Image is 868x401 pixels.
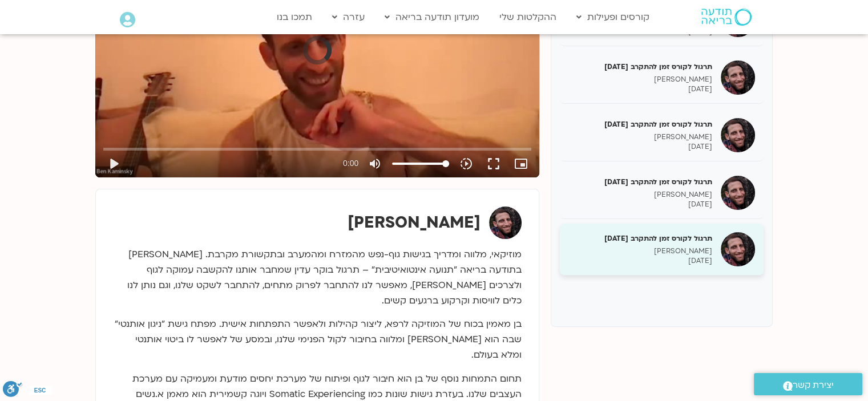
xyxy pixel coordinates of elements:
p: [PERSON_NAME] [568,190,712,200]
h5: תרגול לקורס זמן להתקרב [DATE] [568,119,712,129]
p: [DATE] [568,142,712,152]
img: בן קמינסקי [489,206,522,239]
p: בן מאמין בכוח של המוזיקה לרפא, ליצור קהילות ולאפשר התפתחות אישית. מפתח גישת ״ניגון אותנטי״ שבה הו... [113,317,522,363]
a: עזרה [326,6,370,28]
img: תרגול לקורס זמן להתקרב 24.8.25 [721,232,755,266]
p: [PERSON_NAME] [568,246,712,256]
h5: תרגול לקורס זמן להתקרב [DATE] [568,177,712,187]
img: תודעה בריאה [701,9,752,26]
a: תמכו בנו [271,6,318,28]
img: תרגול לקורס זמן להתקרב 18.8.25 [721,176,755,210]
p: [PERSON_NAME] [568,75,712,84]
h5: תרגול לקורס זמן להתקרב [DATE] [568,233,712,244]
p: [DATE] [568,256,712,266]
p: מוזיקאי, מלווה ומדריך בגישות גוף-נפש מהמזרח ומהמערב ובתקשורת מקרבת. [PERSON_NAME] בתודעה בריאה ״ת... [113,247,522,309]
span: יצירת קשר [793,378,834,393]
a: קורסים ופעילות [571,6,655,28]
p: [DATE] [568,84,712,94]
img: תרגול לקורס זמן להתקרב 3.8.25 [721,60,755,95]
a: מועדון תודעה בריאה [379,6,485,28]
h5: תרגול לקורס זמן להתקרב [DATE] [568,62,712,72]
img: תרגול לקורס זמן להתקרב 10.8.25 [721,118,755,152]
a: יצירת קשר [754,373,862,395]
a: ההקלטות שלי [494,6,562,28]
p: [PERSON_NAME] [568,132,712,142]
p: [DATE] [568,200,712,209]
strong: [PERSON_NAME] [348,212,481,233]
